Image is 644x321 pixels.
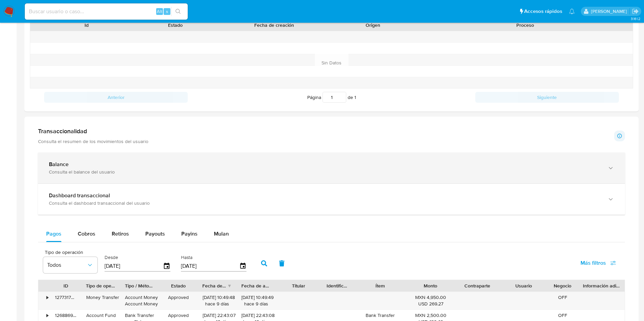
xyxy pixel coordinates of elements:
[225,22,324,28] div: Fecha de creación
[631,16,641,21] span: 3.161.2
[136,22,215,28] div: Estado
[157,8,162,15] span: Alt
[307,92,356,103] span: Página de
[44,92,188,103] button: Anterior
[569,8,575,14] a: Notificaciones
[632,8,639,15] a: Salir
[422,22,628,28] div: Proceso
[171,7,185,16] button: search-icon
[333,22,413,28] div: Origen
[591,8,629,15] p: alan.cervantesmartinez@mercadolibre.com.mx
[475,92,619,103] button: Siguiente
[166,8,168,15] span: s
[524,8,562,15] span: Accesos rápidos
[354,94,356,101] span: 1
[25,7,188,16] input: Buscar usuario o caso...
[47,22,126,28] div: Id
